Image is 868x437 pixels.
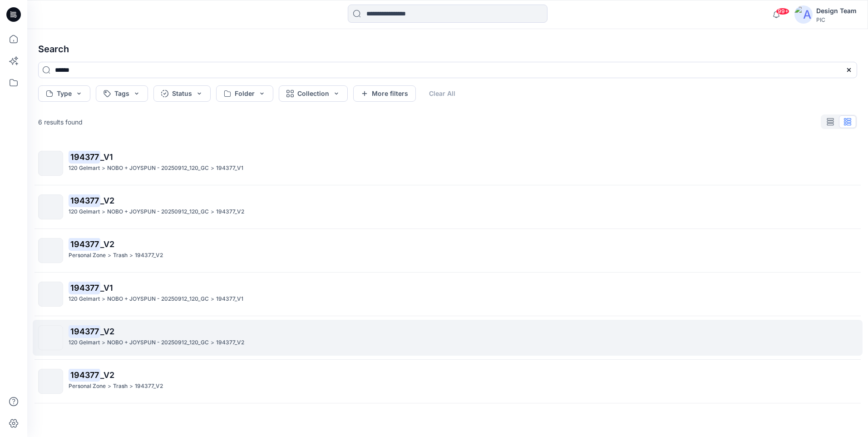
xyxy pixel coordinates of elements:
p: 120 Gelmart [69,338,100,348]
p: > [102,338,105,348]
button: Type [38,85,90,102]
div: PIC [816,16,857,23]
p: > [108,251,111,260]
p: Personal Zone [69,251,106,260]
p: NOBO + JOYSPUN - 20250912_120_GC [107,338,209,348]
p: 194377_V2 [135,382,163,391]
a: 194377_V2120 Gelmart>NOBO + JOYSPUN - 20250912_120_GC>194377_V2 [33,320,863,356]
p: Personal Zone [69,382,106,391]
a: 194377_V2Personal Zone>Trash>194377_V2 [33,233,863,268]
p: > [108,382,111,391]
p: > [102,164,105,173]
p: > [129,251,133,260]
a: 194377_V1120 Gelmart>NOBO + JOYSPUN - 20250912_120_GC>194377_V1 [33,145,863,181]
a: 194377_V2Personal Zone>Trash>194377_V2 [33,363,863,399]
button: More filters [353,85,416,102]
p: 194377_V2 [135,251,163,260]
span: _V1 [100,283,113,293]
p: 120 Gelmart [69,294,100,304]
img: avatar [794,5,813,24]
span: _V1 [100,152,113,162]
p: 194377_V1 [216,294,243,304]
div: Design Team [816,5,857,16]
p: > [102,207,105,217]
mark: 194377 [69,238,100,250]
p: 6 results found [38,117,83,127]
p: > [211,338,214,348]
p: 194377_V2 [216,207,244,217]
mark: 194377 [69,281,100,294]
p: > [211,294,214,304]
p: 120 Gelmart [69,207,100,217]
p: Trash [113,251,128,260]
span: _V2 [100,196,114,205]
p: NOBO + JOYSPUN - 20250912_120_GC [107,294,209,304]
p: > [129,382,133,391]
p: > [211,207,214,217]
p: 120 Gelmart [69,164,100,173]
p: NOBO + JOYSPUN - 20250912_120_GC [107,207,209,217]
p: Trash [113,382,128,391]
a: 194377_V2120 Gelmart>NOBO + JOYSPUN - 20250912_120_GC>194377_V2 [33,189,863,225]
mark: 194377 [69,368,100,381]
span: _V2 [100,239,114,249]
button: Collection [279,85,348,102]
mark: 194377 [69,194,100,207]
p: 194377_V1 [216,164,243,173]
p: NOBO + JOYSPUN - 20250912_120_GC [107,164,209,173]
span: 99+ [776,8,789,15]
span: _V2 [100,327,114,336]
mark: 194377 [69,325,100,338]
mark: 194377 [69,150,100,163]
p: 194377_V2 [216,338,244,348]
p: > [102,294,105,304]
button: Status [153,85,211,102]
a: 194377_V1120 Gelmart>NOBO + JOYSPUN - 20250912_120_GC>194377_V1 [33,276,863,312]
p: > [211,164,214,173]
button: Folder [216,85,273,102]
span: _V2 [100,370,114,380]
button: Tags [96,85,148,102]
h4: Search [31,36,864,62]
